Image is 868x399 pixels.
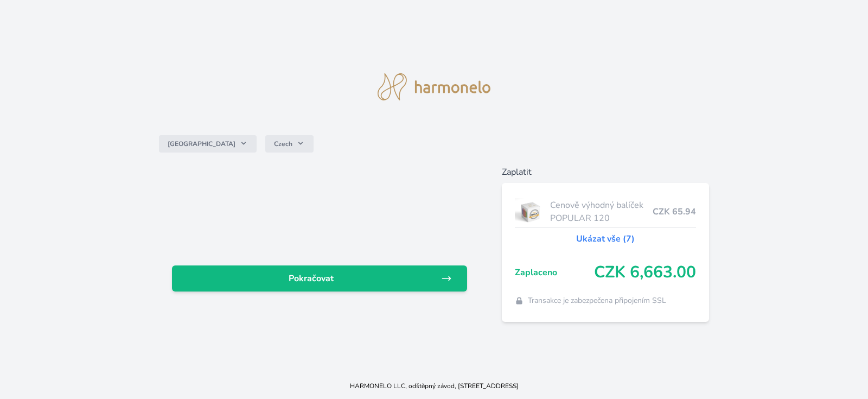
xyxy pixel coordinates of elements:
[172,265,467,292] a: Pokračovat
[274,140,292,148] span: Czech
[594,263,696,282] span: CZK 6,663.00
[515,198,546,225] img: popular.jpg
[576,232,635,245] a: Ukázat vše (7)
[528,295,666,306] span: Transakce je zabezpečena připojením SSL
[515,266,593,279] span: Zaplaceno
[653,205,696,218] span: CZK 65.94
[181,272,441,285] span: Pokračovat
[502,166,709,179] h6: Zaplatit
[378,73,490,100] img: logo.svg
[550,199,653,225] span: Cenově výhodný balíček POPULAR 120
[159,135,257,153] button: [GEOGRAPHIC_DATA]
[168,140,235,148] span: [GEOGRAPHIC_DATA]
[265,135,314,153] button: Czech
